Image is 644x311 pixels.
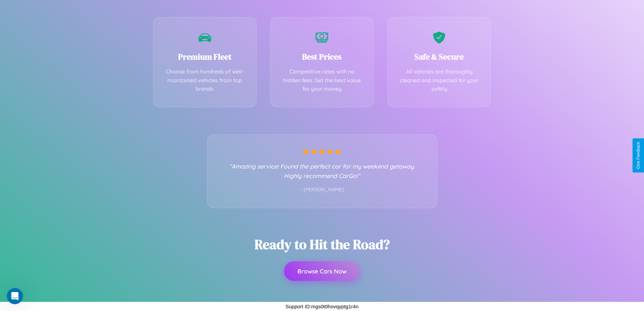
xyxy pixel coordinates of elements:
[221,161,424,180] p: "Amazing service! Found the perfect car for my weekend getaway. Highly recommend CarGo!"
[255,235,390,253] h2: Ready to Hit the Road?
[7,288,23,304] iframe: Intercom live chat
[284,261,360,281] button: Browse Cars Now
[636,142,641,169] div: Give Feedback
[286,302,359,311] p: Support ID: mgs0t0hovqyptg1r4n
[221,185,424,194] p: - [PERSON_NAME]
[398,67,481,93] p: All vehicles are thoroughly cleaned and inspected for your safety
[398,51,481,62] h3: Safe & Secure
[281,51,363,62] h3: Best Prices
[164,67,246,93] p: Choose from hundreds of well-maintained vehicles from top brands
[281,67,363,93] p: Competitive rates with no hidden fees. Get the best value for your money
[164,51,246,62] h3: Premium Fleet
